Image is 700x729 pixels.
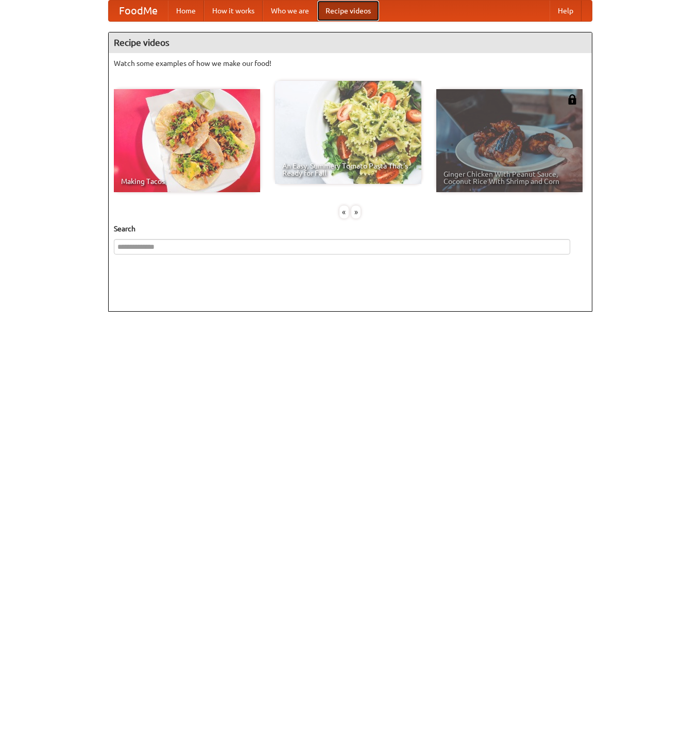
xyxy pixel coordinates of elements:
h5: Search [114,224,587,234]
a: Home [168,1,204,21]
div: » [351,206,361,218]
span: An Easy, Summery Tomato Pasta That's Ready for Fall [282,162,414,177]
a: Making Tacos [114,89,260,192]
a: Who we are [263,1,317,21]
span: Making Tacos [121,178,253,185]
img: 483408.png [567,94,577,105]
a: FoodMe [109,1,168,21]
a: How it works [204,1,263,21]
p: Watch some examples of how we make our food! [114,58,587,69]
h4: Recipe videos [109,32,592,53]
a: An Easy, Summery Tomato Pasta That's Ready for Fall [275,81,421,184]
div: « [339,206,349,218]
a: Recipe videos [317,1,379,21]
a: Help [550,1,582,21]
